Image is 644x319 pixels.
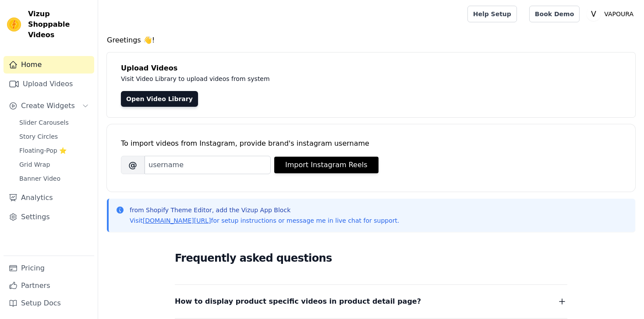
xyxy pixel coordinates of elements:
[121,63,621,74] h4: Upload Videos
[28,9,91,40] span: Vizup Shoppable Videos
[21,101,75,111] span: Create Widgets
[130,206,399,214] p: from Shopify Theme Editor, add the Vizup App Block
[107,35,635,46] h4: Greetings 👋!
[4,97,94,115] button: Create Widgets
[14,172,94,185] a: Banner Video
[274,157,379,173] button: Import Instagram Reels
[19,146,67,155] span: Floating-Pop ⭐
[175,295,421,308] span: How to display product specific videos in product detail page?
[14,130,94,143] a: Story Circles
[130,216,399,225] p: Visit for setup instructions or message me in live chat for support.
[14,116,94,129] a: Slider Carousels
[529,6,580,22] a: Book Demo
[4,208,94,226] a: Settings
[587,6,637,22] button: V VAPOURA
[7,18,21,32] img: Vizup
[467,6,517,22] a: Help Setup
[19,160,50,169] span: Grid Wrap
[14,144,94,157] a: Floating-Pop ⭐
[121,74,513,84] p: Visit Video Library to upload videos from system
[601,6,637,22] p: VAPOURA
[19,174,60,183] span: Banner Video
[19,118,69,127] span: Slider Carousels
[4,56,94,74] a: Home
[121,156,145,174] span: @
[4,259,94,277] a: Pricing
[14,158,94,171] a: Grid Wrap
[4,189,94,207] a: Analytics
[143,217,211,224] a: [DOMAIN_NAME][URL]
[4,294,94,312] a: Setup Docs
[121,91,198,107] a: Open Video Library
[175,249,567,267] h2: Frequently asked questions
[19,132,58,141] span: Story Circles
[145,156,271,174] input: username
[121,138,621,149] div: To import videos from Instagram, provide brand's instagram username
[4,277,94,294] a: Partners
[4,75,94,93] a: Upload Videos
[591,10,596,18] text: V
[175,295,567,308] button: How to display product specific videos in product detail page?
